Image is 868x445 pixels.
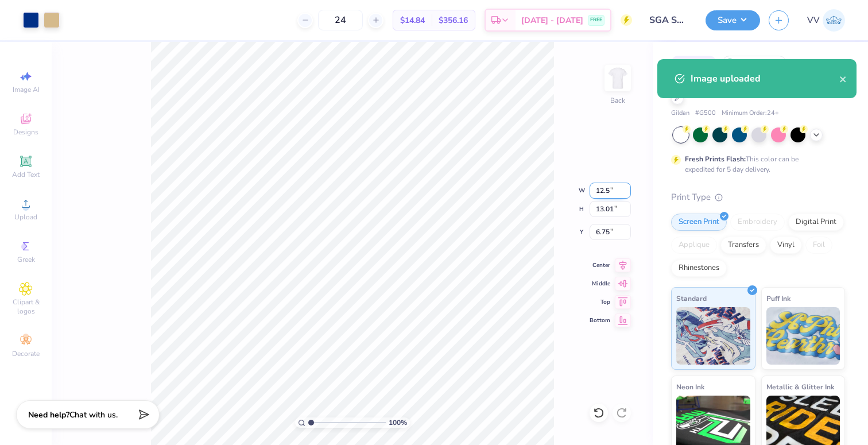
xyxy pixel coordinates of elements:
span: Add Text [12,170,40,179]
div: Applique [671,237,717,254]
div: Vinyl [770,237,802,254]
span: Designs [13,127,38,137]
span: Center [590,261,610,269]
div: This color can be expedited for 5 day delivery. [685,154,826,175]
span: Greek [17,255,35,264]
span: Neon Ink [676,381,704,393]
span: Standard [676,292,707,304]
div: Back [610,95,625,106]
img: Back [606,67,629,90]
span: Decorate [12,349,40,358]
div: Embroidery [730,214,785,231]
button: close [839,72,847,86]
span: # G500 [695,109,716,118]
div: Digital Print [788,214,844,231]
span: $356.16 [439,14,468,26]
span: Chat with us. [69,409,118,420]
span: $14.84 [400,14,425,26]
div: Image uploaded [691,72,839,86]
div: Screen Print [671,214,727,231]
span: Bottom [590,316,610,324]
strong: Need help? [28,409,69,420]
img: Standard [676,307,750,365]
span: [DATE] - [DATE] [521,14,583,26]
div: Rhinestones [671,260,727,277]
input: Untitled Design [641,9,697,32]
span: 100 % [389,417,407,428]
span: Upload [14,212,37,222]
div: Foil [805,237,832,254]
img: Puff Ink [766,307,840,365]
span: FREE [590,16,602,24]
div: Print Type [671,191,845,204]
span: Minimum Order: 24 + [722,109,779,118]
span: Image AI [13,85,40,94]
span: Top [590,298,610,306]
span: Puff Ink [766,292,790,304]
span: Clipart & logos [6,297,46,316]
span: Gildan [671,109,689,118]
strong: Fresh Prints Flash: [685,154,746,164]
input: – – [318,10,363,30]
div: Transfers [720,237,766,254]
span: Metallic & Glitter Ink [766,381,834,393]
span: Middle [590,280,610,288]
